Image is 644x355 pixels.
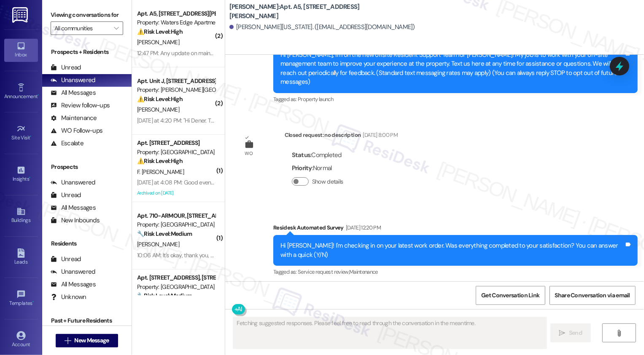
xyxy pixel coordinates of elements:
[137,211,215,220] div: Apt. 710-ARMOUR, [STREET_ADDRESS]
[42,239,132,248] div: Residents
[137,168,184,176] span: F. [PERSON_NAME]
[273,266,638,278] div: Tagged as:
[51,63,81,72] div: Unread
[56,334,118,347] button: New Message
[51,203,96,212] div: All Messages
[280,51,624,87] div: Hi [PERSON_NAME], I'm on the new offsite Resident Support Team for [PERSON_NAME]! My job is to wo...
[51,139,84,148] div: Escalate
[114,25,119,32] i: 
[312,177,343,186] label: Show details
[51,267,95,276] div: Unanswered
[42,316,132,325] div: Past + Future Residents
[245,149,253,158] div: WO
[361,131,398,139] div: [DATE] 8:00 PM
[51,293,86,302] div: Unknown
[280,241,624,259] div: Hi [PERSON_NAME]! I'm checking in on your latest work order. Was everything completed to your sat...
[273,93,638,105] div: Tagged as:
[137,240,179,248] span: [PERSON_NAME]
[51,101,110,110] div: Review follow-ups
[51,280,96,289] div: All Messages
[559,330,566,336] i: 
[137,85,215,94] div: Property: [PERSON_NAME][GEOGRAPHIC_DATA] Homes
[569,328,582,337] span: Send
[137,9,215,18] div: Apt. A5, [STREET_ADDRESS][PERSON_NAME]
[137,251,297,259] div: 10:06 AM: It's okay, thank you, and they'll come to fix the floor only.
[137,292,192,299] strong: 🔧 Risk Level: Medium
[137,18,215,27] div: Property: Waters Edge Apartments
[298,268,349,275] span: Service request review ,
[137,220,215,229] div: Property: [GEOGRAPHIC_DATA] [GEOGRAPHIC_DATA] Homes
[4,328,38,351] a: Account
[137,106,179,113] span: [PERSON_NAME]
[4,163,38,186] a: Insights •
[42,163,132,171] div: Prospects
[29,175,30,181] span: •
[51,126,102,135] div: WO Follow-ups
[51,8,123,21] label: Viewing conversations for
[4,287,38,310] a: Templates •
[292,162,347,175] div: : Normal
[292,164,312,172] b: Priority
[298,96,333,103] span: Property launch
[137,148,215,157] div: Property: [GEOGRAPHIC_DATA]
[51,88,96,97] div: All Messages
[4,246,38,269] a: Leads
[344,223,381,232] div: [DATE] 12:20 PM
[4,39,38,61] a: Inbox
[51,255,81,264] div: Unread
[233,317,547,349] textarea: Fetching suggested responses. Please feel free to read through the conversation in the meantime.
[229,3,398,21] b: [PERSON_NAME]: Apt. A5, [STREET_ADDRESS][PERSON_NAME]
[273,223,638,235] div: Residesk Automated Survey
[51,114,97,123] div: Maintenance
[229,23,415,32] div: [PERSON_NAME][US_STATE]. ([EMAIL_ADDRESS][DOMAIN_NAME])
[137,38,179,46] span: [PERSON_NAME]
[54,21,110,35] input: All communities
[137,28,183,35] strong: ⚠️ Risk Level: High
[292,151,311,159] b: Status
[74,336,109,345] span: New Message
[51,76,95,85] div: Unanswered
[137,139,215,147] div: Apt. [STREET_ADDRESS]
[12,7,30,23] img: ResiDesk Logo
[51,216,100,225] div: New Inbounds
[137,157,183,165] strong: ⚠️ Risk Level: High
[550,286,636,305] button: Share Conversation via email
[616,330,622,336] i: 
[349,268,378,275] span: Maintenance
[30,133,32,139] span: •
[292,149,347,162] div: : Completed
[38,92,39,98] span: •
[137,273,215,282] div: Apt. [STREET_ADDRESS], [STREET_ADDRESS]
[65,337,71,344] i: 
[137,49,251,57] div: 12:47 PM: Any update on maintenance repairs?
[137,77,215,85] div: Apt. Unit J, [STREET_ADDRESS][PERSON_NAME]
[4,204,38,227] a: Buildings
[285,131,398,142] div: Closed request: no description
[137,230,192,238] strong: 🔧 Risk Level: Medium
[42,48,132,56] div: Prospects + Residents
[32,299,34,305] span: •
[137,283,215,291] div: Property: [GEOGRAPHIC_DATA]
[51,178,95,187] div: Unanswered
[481,291,539,300] span: Get Conversation Link
[555,291,630,300] span: Share Conversation via email
[136,188,216,198] div: Archived on [DATE]
[4,122,38,144] a: Site Visit •
[476,286,545,305] button: Get Conversation Link
[51,191,81,200] div: Unread
[550,323,591,342] button: Send
[137,95,183,103] strong: ⚠️ Risk Level: High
